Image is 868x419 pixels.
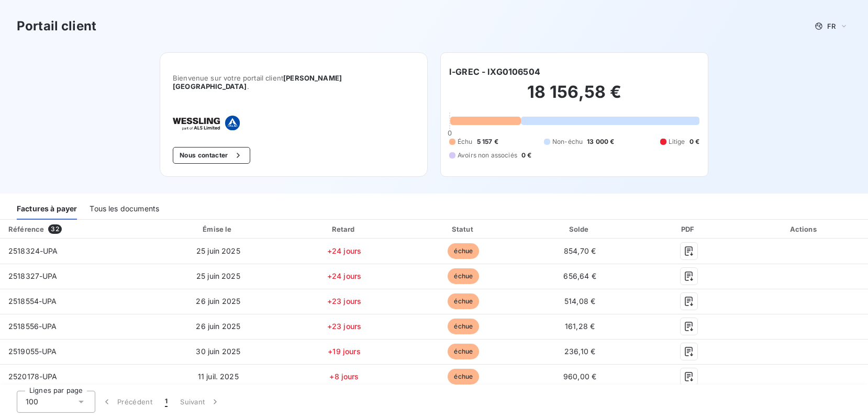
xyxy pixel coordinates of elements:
[458,137,473,146] span: Échu
[327,246,361,255] span: +24 jours
[448,293,479,309] span: échue
[407,224,520,234] div: Statut
[196,297,240,305] span: 26 juin 2025
[173,74,415,90] span: Bienvenue sur votre portail client .
[448,319,479,334] span: échue
[8,347,57,356] span: 2519055-UPA
[458,151,517,160] span: Avoirs non associés
[48,224,61,234] span: 32
[448,129,452,137] span: 0
[286,224,403,234] div: Retard
[525,224,635,234] div: Solde
[154,224,282,234] div: Émise le
[743,224,866,234] div: Actions
[26,397,38,407] span: 100
[173,147,250,164] button: Nous contacter
[8,225,44,233] div: Référence
[449,82,699,113] h2: 18 156,58 €
[448,268,479,284] span: échue
[565,322,595,331] span: 161,28 €
[587,137,614,146] span: 13 000 €
[196,246,240,255] span: 25 juin 2025
[563,372,596,381] span: 960,00 €
[196,271,240,280] span: 25 juin 2025
[174,391,227,413] button: Suivant
[563,271,596,280] span: 656,64 €
[8,322,57,331] span: 2518556-UPA
[328,347,360,356] span: +19 jours
[173,74,342,90] span: [PERSON_NAME] [GEOGRAPHIC_DATA]
[8,297,57,305] span: 2518554-UPA
[17,17,96,36] h3: Portail client
[477,137,498,146] span: 5 157 €
[8,246,58,255] span: 2518324-UPA
[448,243,479,259] span: échue
[95,391,159,413] button: Précédent
[198,372,239,381] span: 11 juil. 2025
[564,297,595,305] span: 514,08 €
[8,372,58,381] span: 2520178-UPA
[449,65,540,78] h6: I-GREC - IXG0106504
[827,22,836,30] span: FR
[90,198,159,220] div: Tous les documents
[689,137,699,146] span: 0 €
[159,391,174,413] button: 1
[327,322,361,331] span: +23 jours
[639,224,738,234] div: PDF
[196,347,240,356] span: 30 juin 2025
[329,372,359,381] span: +8 jours
[448,369,479,384] span: échue
[165,397,168,407] span: 1
[564,347,595,356] span: 236,10 €
[521,151,531,160] span: 0 €
[669,137,685,146] span: Litige
[327,297,361,305] span: +23 jours
[17,198,77,220] div: Factures à payer
[8,271,58,280] span: 2518327-UPA
[196,322,240,331] span: 26 juin 2025
[564,246,596,255] span: 854,70 €
[552,137,583,146] span: Non-échu
[448,344,479,359] span: échue
[327,271,361,280] span: +24 jours
[173,116,240,130] img: Company logo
